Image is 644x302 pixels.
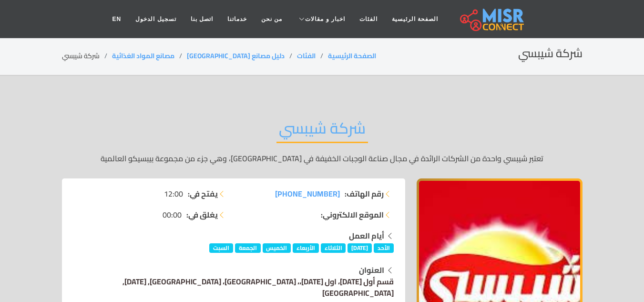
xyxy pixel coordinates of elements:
[62,153,583,164] p: تعتبر شيبسي واحدة من الشركات الرائدة في مجال صناعة الوجبات الخفيفة في [GEOGRAPHIC_DATA]، وهي جزء ...
[184,10,220,28] a: اتصل بنا
[188,188,218,199] strong: يفتح في:
[276,119,368,143] h2: شركة شيبسي
[209,243,233,253] span: السبت
[128,10,183,28] a: تسجيل الدخول
[305,15,345,23] span: اخبار و مقالات
[289,10,352,28] a: اخبار و مقالات
[349,229,384,243] strong: أيام العمل
[321,209,384,220] strong: الموقع الالكتروني:
[187,50,285,62] a: دليل مصانع [GEOGRAPHIC_DATA]
[235,243,261,253] span: الجمعة
[352,10,385,28] a: الفئات
[359,263,384,277] strong: العنوان
[328,50,376,62] a: الصفحة الرئيسية
[163,209,182,220] span: 00:00
[220,10,254,28] a: خدماتنا
[275,188,340,199] a: [PHONE_NUMBER]
[112,50,174,62] a: مصانع المواد الغذائية
[275,187,340,201] span: [PHONE_NUMBER]
[460,7,524,31] img: main.misr_connect
[164,188,183,199] span: 12:00
[321,243,346,253] span: الثلاثاء
[263,243,291,253] span: الخميس
[293,243,319,253] span: الأربعاء
[345,188,384,199] strong: رقم الهاتف:
[254,10,289,28] a: من نحن
[518,47,583,61] h2: شركة شيبسي
[348,243,372,253] span: [DATE]
[374,243,394,253] span: الأحد
[62,51,112,61] li: شركة شيبسي
[297,50,316,62] a: الفئات
[105,10,129,28] a: EN
[385,10,445,28] a: الصفحة الرئيسية
[186,209,218,220] strong: يغلق في:
[123,274,394,300] a: قسم أول [DATE]، اول [DATE]،، [GEOGRAPHIC_DATA]، [GEOGRAPHIC_DATA], [DATE], [GEOGRAPHIC_DATA]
